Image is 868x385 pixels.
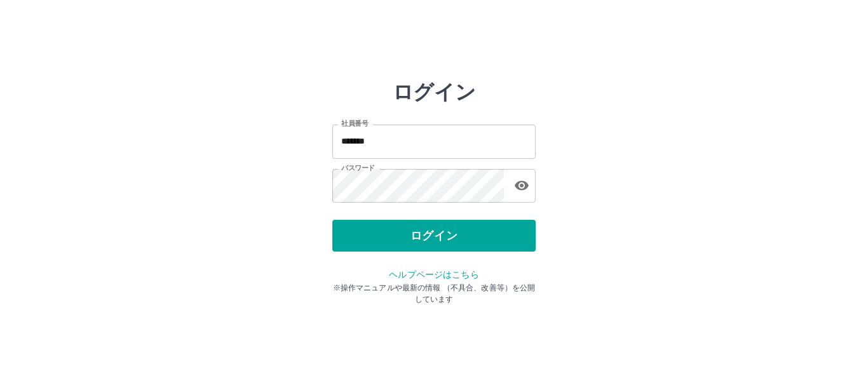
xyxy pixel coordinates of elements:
button: ログイン [332,220,536,252]
h2: ログイン [393,80,476,104]
label: 社員番号 [341,119,368,128]
label: パスワード [341,163,375,173]
p: ※操作マニュアルや最新の情報 （不具合、改善等）を公開しています [332,282,536,305]
a: ヘルプページはこちら [389,269,478,280]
